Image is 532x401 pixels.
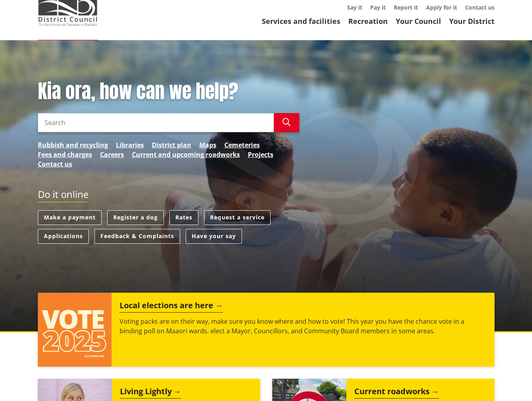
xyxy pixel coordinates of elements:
[38,189,88,203] h2: Do it online
[38,113,274,132] input: Search input
[169,210,198,225] a: Rates
[107,210,164,225] a: Register a dog
[120,301,223,313] h2: Local elections are here
[38,140,108,150] a: Rubbish and recycling
[348,16,388,26] a: Recreation
[38,159,72,169] a: Contact us
[224,140,260,150] a: Cemeteries
[199,140,216,150] a: Maps
[38,150,92,159] a: Fees and charges
[132,150,240,159] a: Current and upcoming roadworks
[94,229,180,244] a: Feedback & Complaints
[204,210,271,225] a: Request a service
[394,4,418,11] a: Report it
[38,293,495,367] a: Local elections are here Voting packs are on their way, make sure you know where and how to vote!...
[120,317,486,336] p: Voting packs are on their way, make sure you know where and how to vote! This year you have the c...
[38,80,299,103] h1: Kia ora, how can we help?
[495,368,524,396] iframe: Messenger Launcher
[347,4,362,11] a: Say it
[396,16,441,26] a: Your Council
[248,150,273,159] a: Projects
[152,140,191,150] a: District plan
[449,16,495,26] a: Your District
[370,4,386,11] a: Pay it
[38,210,102,225] a: Make a payment
[100,150,124,159] a: Careers
[262,16,340,26] a: Services and facilities
[120,387,181,399] h2: Living Lightly
[38,229,89,244] a: Applications
[38,293,112,367] img: Vote 2025
[465,4,495,11] a: Contact us
[426,4,457,11] a: Apply for it
[186,229,242,244] a: Have your say
[354,387,439,399] h2: Current roadworks
[116,140,144,150] a: Libraries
